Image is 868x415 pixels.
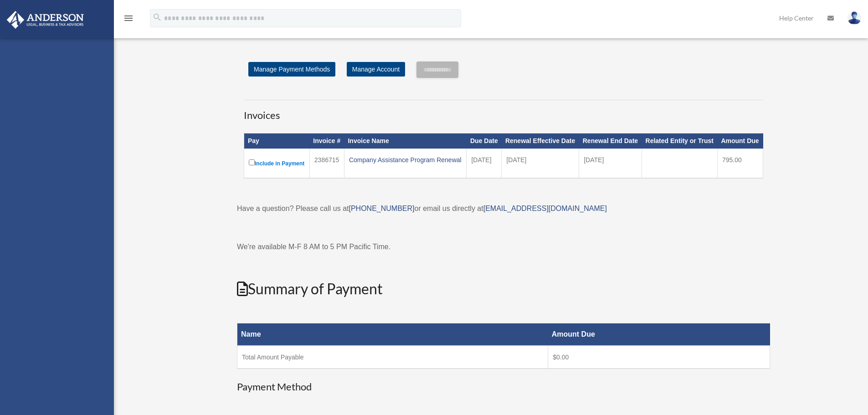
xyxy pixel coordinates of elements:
[237,279,770,299] h2: Summary of Payment
[579,133,642,149] th: Renewal End Date
[717,149,763,179] td: 795.00
[347,62,405,77] a: Manage Account
[123,16,134,24] a: menu
[244,133,310,149] th: Pay
[344,133,467,149] th: Invoice Name
[548,346,770,369] td: $0.00
[4,11,87,29] img: Anderson Advisors Platinum Portal
[248,62,335,77] a: Manage Payment Methods
[152,12,162,22] i: search
[237,241,770,253] p: We're available M-F 8 AM to 5 PM Pacific Time.
[237,202,770,215] p: Have a question? Please call us at or email us directly at
[642,133,718,149] th: Related Entity or Trust
[548,323,770,346] th: Amount Due
[249,158,305,169] label: Include in Payment
[349,205,414,212] a: [PHONE_NUMBER]
[237,380,770,394] h3: Payment Method
[309,149,344,179] td: 2386715
[502,133,579,149] th: Renewal Effective Date
[244,100,763,123] h3: Invoices
[579,149,642,179] td: [DATE]
[467,149,502,179] td: [DATE]
[467,133,502,149] th: Due Date
[249,159,255,165] input: Include in Payment
[237,323,548,346] th: Name
[309,133,344,149] th: Invoice #
[237,346,548,369] td: Total Amount Payable
[847,11,861,25] img: User Pic
[483,205,607,212] a: [EMAIL_ADDRESS][DOMAIN_NAME]
[717,133,763,149] th: Amount Due
[123,13,134,24] i: menu
[502,149,579,179] td: [DATE]
[349,154,462,166] div: Company Assistance Program Renewal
